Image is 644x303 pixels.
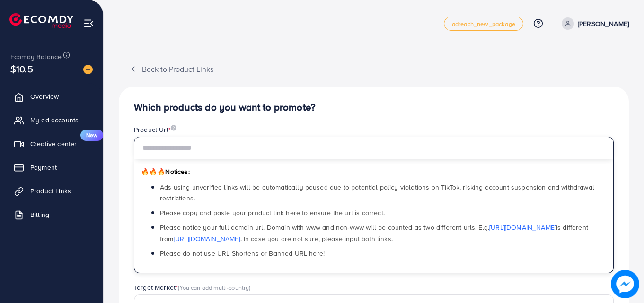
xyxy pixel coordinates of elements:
[160,249,325,258] span: Please do not use URL Shortens or Banned URL here!
[30,186,71,196] span: Product Links
[7,205,96,224] a: Billing
[134,283,251,292] label: Target Market
[7,182,96,200] a: Product Links
[489,223,556,232] a: [URL][DOMAIN_NAME]
[7,111,96,130] a: My ad accounts
[141,167,165,176] span: 🔥🔥🔥
[174,234,240,243] a: [URL][DOMAIN_NAME]
[30,139,77,148] span: Creative center
[119,59,225,79] button: Back to Product Links
[80,130,103,141] span: New
[7,87,96,106] a: Overview
[160,182,594,203] span: Ads using unverified links will be automatically paused due to potential policy violations on Tik...
[178,283,250,292] span: (You can add multi-country)
[9,13,73,28] img: logo
[160,208,385,217] span: Please copy and paste your product link here to ensure the url is correct.
[83,65,93,74] img: image
[134,125,176,134] label: Product Url
[578,18,629,29] p: [PERSON_NAME]
[10,62,33,76] span: $10.5
[7,134,96,153] a: Creative centerNew
[160,223,588,243] span: Please notice your full domain url. Domain with www and non-www will be counted as two different ...
[83,18,94,29] img: menu
[611,270,639,298] img: image
[30,115,79,125] span: My ad accounts
[171,125,176,131] img: image
[134,102,614,113] h4: Which products do you want to promote?
[444,17,523,31] a: adreach_new_package
[7,158,96,177] a: Payment
[30,210,49,219] span: Billing
[452,21,515,27] span: adreach_new_package
[558,17,629,30] a: [PERSON_NAME]
[30,92,59,101] span: Overview
[141,167,190,176] span: Notices:
[30,163,57,172] span: Payment
[10,52,62,61] span: Ecomdy Balance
